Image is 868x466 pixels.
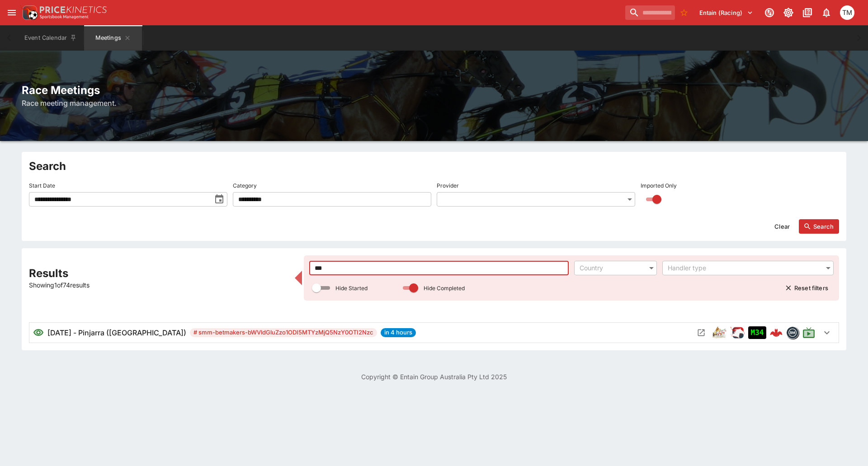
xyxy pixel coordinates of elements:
button: open drawer [4,5,20,21]
button: Search [799,219,839,234]
p: Provider [437,182,459,189]
img: harness_racing.png [712,325,726,340]
img: betmakers.png [787,327,798,339]
p: Category [233,182,257,189]
h2: Search [29,159,839,173]
div: harness_racing [712,325,726,340]
button: Connected to PK [761,5,778,21]
p: Imported Only [641,182,677,189]
img: PriceKinetics [40,6,107,13]
button: No Bookmarks [677,5,691,20]
button: Tristan Matheson [837,3,857,23]
div: Handler type [668,264,819,273]
p: Hide Started [335,284,368,292]
img: Sportsbook Management [40,15,89,19]
button: Toggle light/dark mode [780,5,797,21]
img: racing.png [730,325,745,340]
img: logo-cerberus--red.svg [770,326,783,339]
svg: Visible [33,327,44,338]
h6: [DATE] - Pinjarra ([GEOGRAPHIC_DATA]) [47,327,186,338]
span: # smm-betmakers-bWVldGluZzo1ODI5MTYzMjQ5NzY0OTI2Nzc [190,328,377,337]
input: search [625,5,675,20]
button: Select Tenant [694,5,759,20]
button: Reset filters [780,281,834,295]
button: Notifications [818,5,835,21]
div: betmakers [786,326,799,339]
div: ParallelRacing Handler [730,325,745,340]
svg: Live [802,326,815,339]
button: Documentation [799,5,816,21]
p: Start Date [29,182,55,189]
p: Showing 1 of 74 results [29,280,289,290]
h2: Results [29,266,289,280]
div: Imported to Jetbet as OPEN [748,326,766,339]
button: Clear [769,219,795,234]
img: PriceKinetics Logo [20,4,38,22]
h2: Race Meetings [22,83,846,97]
button: Event Calendar [19,25,82,51]
div: Country [580,264,642,273]
p: Hide Completed [424,284,465,292]
button: Open Meeting [694,325,708,340]
div: Tristan Matheson [840,5,854,20]
span: in 4 hours [381,328,416,337]
button: Meetings [84,25,142,51]
h6: Race meeting management. [22,98,846,108]
button: toggle date time picker [211,191,227,207]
